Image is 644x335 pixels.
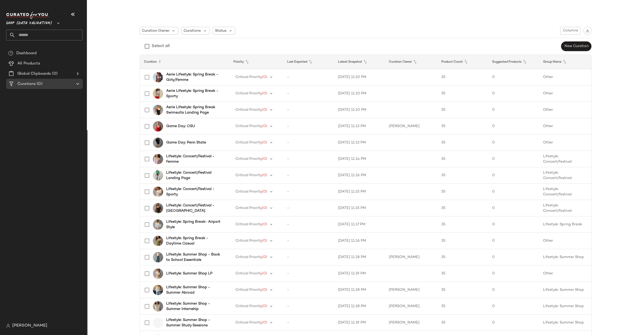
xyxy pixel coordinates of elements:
[152,43,170,49] div: Select all
[166,236,223,246] b: Lifestyle: Spring Break - Daytime Casual
[235,92,262,95] span: Critical Priority
[166,285,223,295] b: Lifestyle: Summer Shop - Summer Abroad
[488,55,539,69] th: Suggested Products
[262,173,267,177] span: (0)
[539,184,591,200] td: Lifestyle: Concert/Festival
[334,55,385,69] th: Latest Snapshot
[539,315,591,331] td: Lifestyle: Summer Shop
[562,29,578,33] span: Columns
[334,315,385,331] td: [DATE] 11:19 PM
[488,298,539,315] td: 0
[283,315,334,331] td: -
[539,69,591,85] td: Other
[437,249,488,265] td: 35
[385,298,437,315] td: [PERSON_NAME]
[334,85,385,102] td: [DATE] 11:10 PM
[262,304,267,308] span: (0)
[437,216,488,233] td: 35
[283,216,334,233] td: -
[235,206,262,210] span: Critical Priority
[539,298,591,315] td: Lifestyle: Summer Shop
[539,200,591,216] td: Lifestyle: Concert/Festival
[153,72,163,82] img: 2753_5769_461_of
[334,233,385,249] td: [DATE] 11:16 PM
[334,167,385,184] td: [DATE] 11:16 PM
[166,140,206,145] b: Game Day: Penn State
[488,85,539,102] td: 0
[283,298,334,315] td: -
[262,206,267,210] span: (0)
[283,69,334,85] td: -
[488,233,539,249] td: 0
[488,265,539,282] td: 0
[283,184,334,200] td: -
[153,170,163,181] img: 2161_1707_345_of
[334,282,385,298] td: [DATE] 11:18 PM
[283,118,334,135] td: -
[539,167,591,184] td: Lifestyle: Concert/Festival
[488,216,539,233] td: 0
[437,135,488,151] td: 35
[283,282,334,298] td: -
[488,184,539,200] td: 0
[437,315,488,331] td: 35
[166,105,223,115] b: Aerie Lifestyle: Spring Break Swimsuits Landing Page
[6,17,52,27] span: Goop (Data Validation)
[235,255,262,259] span: Critical Priority
[334,135,385,151] td: [DATE] 11:13 PM
[153,301,163,311] img: 0383_3678_106_of
[334,118,385,135] td: [DATE] 11:13 PM
[166,203,223,214] b: Lifestyle: Concert/Festival - [GEOGRAPHIC_DATA]
[488,118,539,135] td: 0
[262,108,267,112] span: (0)
[488,151,539,167] td: 0
[235,141,262,144] span: Critical Priority
[437,233,488,249] td: 35
[539,282,591,298] td: Lifestyle: Summer Shop
[283,151,334,167] td: -
[153,187,163,197] img: 0301_6079_106_of
[6,324,10,328] img: svg%3e
[539,55,591,69] th: Group Name
[561,41,591,51] button: New Curation
[235,239,262,243] span: Critical Priority
[334,265,385,282] td: [DATE] 11:19 PM
[153,236,163,246] img: 3171_6241_309_of
[166,72,223,83] b: Aerie Lifestyle: Spring Break - Girly/Femme
[262,157,267,161] span: (0)
[437,184,488,200] td: 35
[153,203,163,213] img: 0358_6071_200_of
[153,105,163,115] img: 0751_6009_073_of
[184,28,201,33] span: Curations
[235,288,262,292] span: Critical Priority
[235,124,262,128] span: Critical Priority
[262,222,267,226] span: (0)
[17,81,36,87] span: Curations
[51,71,57,77] span: (0)
[488,200,539,216] td: 0
[262,141,267,144] span: (0)
[283,265,334,282] td: -
[488,102,539,118] td: 0
[437,69,488,85] td: 35
[166,252,223,263] b: Lifestyle: Summer Shop - Back to School Essentials
[16,50,37,56] span: Dashboard
[334,216,385,233] td: [DATE] 11:17 PM
[385,282,437,298] td: [PERSON_NAME]
[229,55,283,69] th: Priority
[262,321,267,325] span: (0)
[437,282,488,298] td: 35
[334,249,385,265] td: [DATE] 11:18 PM
[166,186,223,197] b: Lifestyle: Concert/Festival - Sporty
[385,315,437,331] td: [PERSON_NAME]
[166,154,223,164] b: Lifestyle: Concert/Festival - Femme
[539,233,591,249] td: Other
[564,44,588,48] span: New Curation
[488,249,539,265] td: 0
[153,269,163,279] img: 0358_6077_106_of
[153,285,163,295] img: 1531_5958_106_of
[539,265,591,282] td: Other
[560,27,580,35] button: Columns
[437,118,488,135] td: 35
[235,272,262,275] span: Critical Priority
